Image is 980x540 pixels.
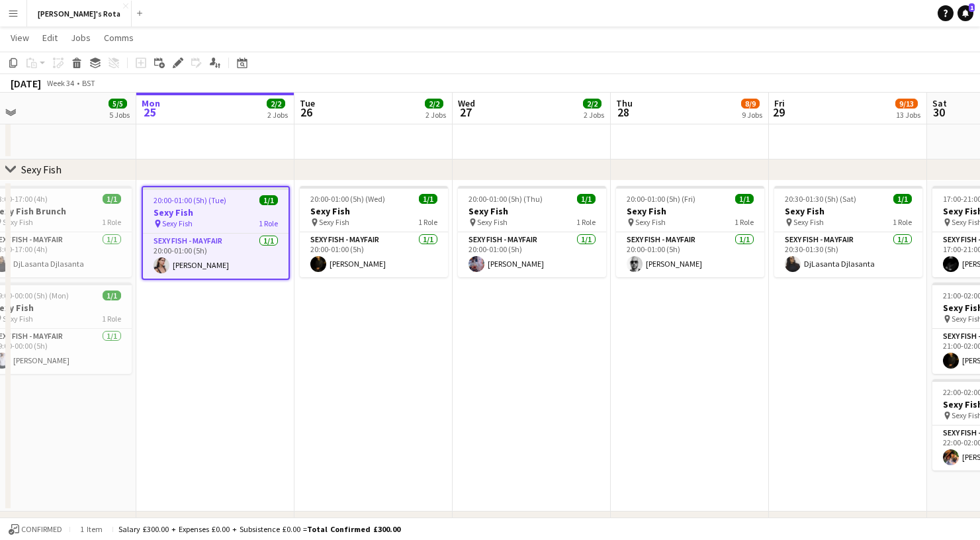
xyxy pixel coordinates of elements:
[458,97,475,109] span: Wed
[21,516,100,529] div: Lucky Cat Mayfair
[104,32,134,44] span: Comms
[468,194,543,204] span: 20:00-01:00 (5h) (Thu)
[66,29,96,46] a: Jobs
[785,194,856,204] span: 20:30-01:30 (5h) (Sat)
[82,78,95,88] div: BST
[583,99,601,109] span: 2/2
[932,97,947,109] span: Sat
[458,205,606,217] h3: Sexy Fish
[742,110,762,120] div: 9 Jobs
[616,232,764,277] app-card-role: SEXY FISH - MAYFAIR1/120:00-01:00 (5h)[PERSON_NAME]
[577,194,596,204] span: 1/1
[140,105,160,120] span: 25
[616,186,764,277] app-job-card: 20:00-01:00 (5h) (Fri)1/1Sexy Fish Sexy Fish1 RoleSEXY FISH - MAYFAIR1/120:00-01:00 (5h)[PERSON_N...
[456,105,475,120] span: 27
[259,195,278,205] span: 1/1
[300,205,448,217] h3: Sexy Fish
[930,105,947,120] span: 30
[774,186,922,277] app-job-card: 20:30-01:30 (5h) (Sat)1/1Sexy Fish Sexy Fish1 RoleSEXY FISH - MAYFAIR1/120:30-01:30 (5h)DjLasanta...
[418,217,437,227] span: 1 Role
[103,291,121,300] span: 1/1
[584,110,604,120] div: 2 Jobs
[477,217,508,227] span: Sexy Fish
[75,524,107,534] span: 1 item
[614,105,633,120] span: 28
[259,218,278,228] span: 1 Role
[3,217,33,227] span: Sexy Fish
[298,105,315,120] span: 26
[154,195,226,205] span: 20:00-01:00 (5h) (Tue)
[37,29,63,46] a: Edit
[102,217,121,227] span: 1 Role
[774,205,922,217] h3: Sexy Fish
[44,78,77,88] span: Week 34
[741,99,760,109] span: 8/9
[635,217,666,227] span: Sexy Fish
[425,99,443,109] span: 2/2
[21,163,62,176] div: Sexy Fish
[142,97,160,109] span: Mon
[958,5,973,21] a: 1
[419,194,437,204] span: 1/1
[5,29,34,46] a: View
[793,217,824,227] span: Sexy Fish
[300,232,448,277] app-card-role: SEXY FISH - MAYFAIR1/120:00-01:00 (5h)[PERSON_NAME]
[267,99,285,109] span: 2/2
[103,194,121,204] span: 1/1
[109,110,130,120] div: 5 Jobs
[895,99,918,109] span: 9/13
[893,194,912,204] span: 1/1
[772,105,785,120] span: 29
[143,206,289,218] h3: Sexy Fish
[109,99,127,109] span: 5/5
[458,232,606,277] app-card-role: SEXY FISH - MAYFAIR1/120:00-01:00 (5h)[PERSON_NAME]
[118,524,400,534] div: Salary £300.00 + Expenses £0.00 + Subsistence £0.00 =
[3,314,33,324] span: Sexy Fish
[27,1,132,26] button: [PERSON_NAME]'s Rota
[11,32,29,44] span: View
[627,194,695,204] span: 20:00-01:00 (5h) (Fri)
[300,186,448,277] app-job-card: 20:00-01:00 (5h) (Wed)1/1Sexy Fish Sexy Fish1 RoleSEXY FISH - MAYFAIR1/120:00-01:00 (5h)[PERSON_N...
[267,110,288,120] div: 2 Jobs
[71,32,91,44] span: Jobs
[307,524,400,534] span: Total Confirmed £300.00
[11,77,41,90] div: [DATE]
[99,29,139,46] a: Comms
[21,525,62,534] span: Confirmed
[969,3,975,12] span: 1
[425,110,446,120] div: 2 Jobs
[310,194,385,204] span: 20:00-01:00 (5h) (Wed)
[142,186,290,280] app-job-card: 20:00-01:00 (5h) (Tue)1/1Sexy Fish Sexy Fish1 RoleSEXY FISH - MAYFAIR1/120:00-01:00 (5h)[PERSON_N...
[102,314,121,324] span: 1 Role
[735,194,754,204] span: 1/1
[162,218,193,228] span: Sexy Fish
[774,232,922,277] app-card-role: SEXY FISH - MAYFAIR1/120:30-01:30 (5h)DjLasanta Djlasanta
[319,217,349,227] span: Sexy Fish
[458,186,606,277] app-job-card: 20:00-01:00 (5h) (Thu)1/1Sexy Fish Sexy Fish1 RoleSEXY FISH - MAYFAIR1/120:00-01:00 (5h)[PERSON_N...
[774,97,785,109] span: Fri
[893,217,912,227] span: 1 Role
[7,522,64,537] button: Confirmed
[42,32,58,44] span: Edit
[616,205,764,217] h3: Sexy Fish
[616,97,633,109] span: Thu
[143,234,289,279] app-card-role: SEXY FISH - MAYFAIR1/120:00-01:00 (5h)[PERSON_NAME]
[576,217,596,227] span: 1 Role
[735,217,754,227] span: 1 Role
[896,110,920,120] div: 13 Jobs
[300,97,315,109] span: Tue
